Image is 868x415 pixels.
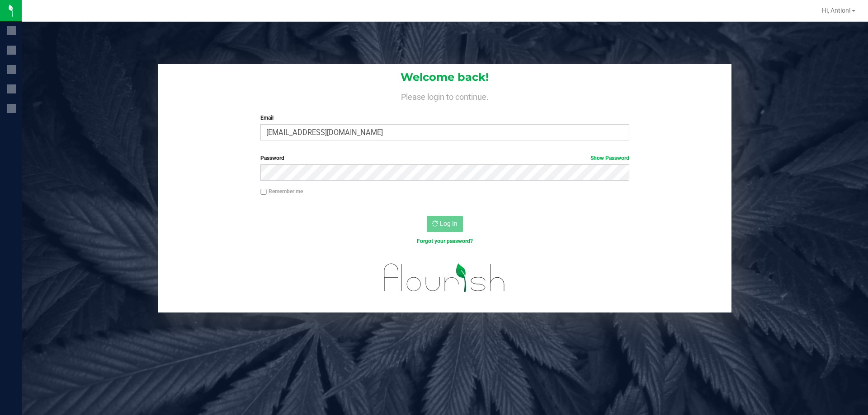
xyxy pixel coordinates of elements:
[158,71,731,83] h1: Welcome back!
[440,220,458,227] span: Log In
[822,7,851,14] span: Hi, Antion!
[590,155,629,161] a: Show Password
[158,90,731,101] h4: Please login to continue.
[417,238,473,244] a: Forgot your password?
[427,216,463,232] button: Log In
[260,189,267,195] input: Remember me
[260,114,629,122] label: Email
[373,255,516,301] img: flourish_logo.svg
[260,187,303,196] label: Remember me
[260,155,284,161] span: Password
